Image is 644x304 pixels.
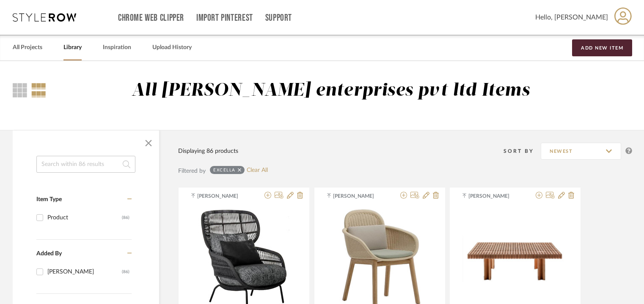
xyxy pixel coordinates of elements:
[333,192,386,200] span: [PERSON_NAME]
[36,196,62,202] span: Item Type
[47,265,122,279] div: [PERSON_NAME]
[122,211,129,224] div: (86)
[178,166,206,176] div: Filtered by
[197,192,250,200] span: [PERSON_NAME]
[13,42,42,53] a: All Projects
[535,12,608,22] span: Hello, [PERSON_NAME]
[118,14,184,22] a: Chrome Web Clipper
[152,42,192,53] a: Upload History
[140,135,157,152] button: Close
[36,156,135,173] input: Search within 86 results
[462,235,568,283] img: KYOTO
[504,147,541,155] div: Sort By
[572,39,632,56] button: Add New Item
[213,167,236,173] div: EXCELLA
[103,42,131,53] a: Inspiration
[36,251,62,257] span: Added By
[63,42,82,53] a: Library
[122,265,129,279] div: (86)
[196,14,253,22] a: Import Pinterest
[132,80,530,102] div: All [PERSON_NAME] enterprises pvt ltd Items
[47,211,122,224] div: Product
[468,192,522,200] span: [PERSON_NAME]
[247,167,268,174] a: Clear All
[178,146,238,156] div: Displaying 86 products
[265,14,292,22] a: Support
